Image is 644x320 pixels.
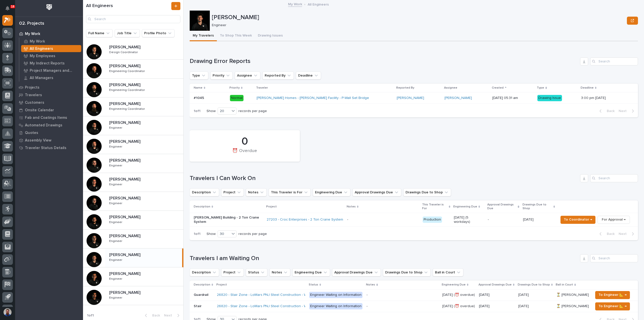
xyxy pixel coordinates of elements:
button: Notes [246,188,267,196]
p: 18 [11,5,14,8]
button: Next [617,109,638,113]
p: Engineer [109,238,123,243]
button: Back [595,109,617,113]
span: Back [149,313,160,318]
p: [DATE] 05:31 am [492,96,533,100]
button: Description [190,188,219,196]
a: [PERSON_NAME] Homes - [PERSON_NAME] Facility - P-Wall Set Bridge [257,96,369,100]
a: Automated Drawings [15,121,83,129]
p: Customers [25,100,44,105]
p: [PERSON_NAME] [109,82,141,87]
p: Travelers [25,93,42,97]
a: [PERSON_NAME][PERSON_NAME] EngineerEngineer [83,154,183,173]
a: [PERSON_NAME][PERSON_NAME] EngineerEngineer [83,192,183,211]
button: Next [617,232,638,236]
div: Drawing Issue [537,95,562,101]
span: Next [619,109,630,113]
a: Traveler Status Details [15,144,83,152]
button: Back [595,232,617,236]
p: [PERSON_NAME] [109,270,141,276]
button: Ball in Court [433,268,463,276]
a: [PERSON_NAME][PERSON_NAME] EngineerEngineer [83,135,183,154]
a: [PERSON_NAME][PERSON_NAME] EngineerEngineer [83,248,183,267]
p: Created [492,85,504,91]
p: Status [309,282,318,288]
input: Search [590,254,638,262]
p: [DATE] [518,303,530,308]
span: To Engineer 📐 → [598,303,627,309]
button: Back [141,313,162,318]
button: Priority [210,72,233,80]
p: Automated Drawings [25,123,62,128]
button: Description [190,268,219,276]
p: [DATE] (⏰ overdue) [442,292,476,297]
a: Onsite Calendar [15,106,83,114]
p: My Work [30,39,45,44]
a: [PERSON_NAME][PERSON_NAME] Engineering CoordinatorEngineering Coordinator [83,60,183,79]
p: Reported By [396,85,414,91]
div: Engineer Waiting on Information [309,303,363,309]
p: [PERSON_NAME] [109,138,141,144]
p: 1 of 1 [190,105,205,117]
p: 3:00 pm [DATE] [581,95,607,100]
input: Search [86,15,180,23]
p: Project [266,204,277,209]
p: Traveler [256,85,268,91]
p: Fab and Coatings Items [25,116,67,120]
button: Next [162,313,183,318]
p: Show [207,109,216,113]
a: My Employees [19,52,83,59]
p: Name [194,85,203,91]
p: My Work [25,32,40,36]
p: Guardrail [194,292,209,297]
a: All Managers [19,74,83,81]
tr: [PERSON_NAME] Building - 2 Ton Crane System27203 - Croc Enterprises - 2 Ton Crane System - Produc... [190,213,638,227]
button: To Engineer 📐 → [595,291,630,299]
a: My Work [15,30,83,38]
h1: Drawing Error Reports [190,58,578,65]
p: Engineer [109,144,123,149]
p: [PERSON_NAME] [109,157,141,163]
span: Back [604,232,615,236]
p: Engineer [109,201,123,205]
p: Onsite Calendar [25,108,54,113]
a: My Work [19,38,83,45]
a: 26820 - Stair Zone - LoMars PNJ Steel Construction - Walmart Stair [217,304,325,308]
div: - [367,293,368,297]
input: Search [590,174,638,182]
p: Engineer [109,125,123,130]
button: Drawings Due to Shop [383,268,431,276]
p: [DATE] [479,293,514,297]
p: Project [216,282,227,288]
button: To Engineer 📐 → [595,302,630,310]
div: Production [423,217,442,223]
p: Engineer [109,295,123,300]
span: Next [619,232,630,236]
button: users-avatar [2,307,13,317]
p: [PERSON_NAME] [109,100,141,106]
a: [PERSON_NAME][PERSON_NAME] EngineerEngineer [83,211,183,230]
a: [PERSON_NAME][PERSON_NAME] Design CoordinatorDesign Coordinator [83,41,183,60]
p: Projects [25,85,39,90]
button: Notes [269,268,290,276]
div: Search [590,57,638,65]
button: Project [221,268,244,276]
a: [PERSON_NAME] [397,96,424,100]
p: Description [194,204,210,209]
button: This Traveler is For [269,188,311,196]
p: [PERSON_NAME] [109,119,141,125]
button: Assignee [235,72,260,80]
p: [PERSON_NAME] Building - 2 Ton Crane System [194,216,263,224]
p: [PERSON_NAME] [109,289,141,295]
p: My Employees [30,54,55,58]
span: For Approval → [602,217,626,223]
div: 0 [198,135,291,148]
h1: Travelers I Can Work On [190,175,578,182]
p: Quotes [25,131,38,135]
p: Engineering Coordinator [109,68,146,73]
button: Notifications [2,3,13,14]
p: Engineer [109,220,123,224]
